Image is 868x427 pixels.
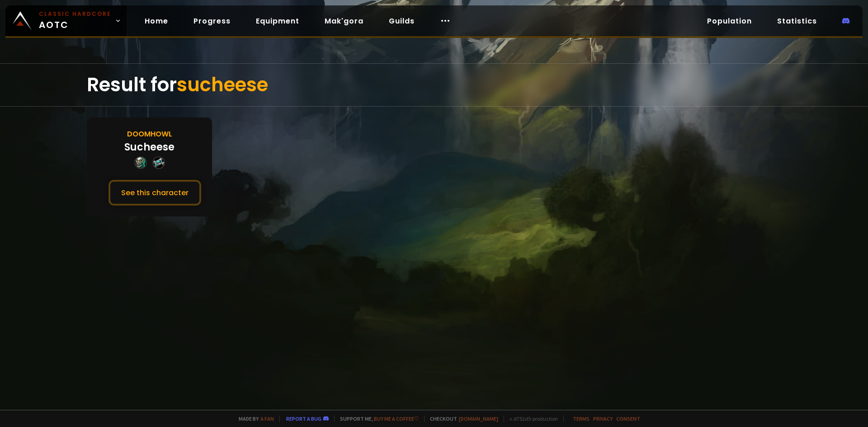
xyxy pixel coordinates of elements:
a: Report a bug [286,415,321,422]
span: v. d752d5 - production [504,415,558,422]
div: Sucheese [124,140,175,155]
a: Population [700,12,759,30]
a: Buy me a coffee [374,415,419,422]
a: a fan [260,415,274,422]
a: Mak'gora [317,12,371,30]
span: AOTC [39,10,111,32]
span: Support me, [334,415,419,422]
a: Statistics [770,12,824,30]
button: See this character [108,180,201,206]
span: Made by [233,415,274,422]
a: Terms [573,415,590,422]
a: Equipment [249,12,307,30]
div: Result for [87,64,781,106]
a: Guilds [382,12,422,30]
small: Classic Hardcore [39,10,111,18]
div: Doomhowl [127,128,172,140]
a: Home [137,12,175,30]
span: Checkout [424,415,498,422]
a: [DOMAIN_NAME] [459,415,498,422]
a: Progress [186,12,238,30]
a: Classic HardcoreAOTC [5,5,127,36]
a: Privacy [593,415,613,422]
span: sucheese [177,71,268,98]
a: Consent [616,415,640,422]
